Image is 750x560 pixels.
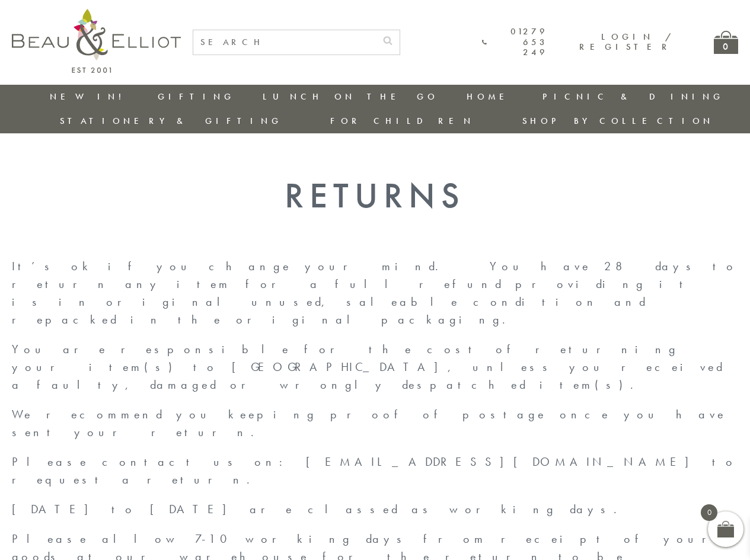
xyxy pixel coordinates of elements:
input: SEARCH [193,30,376,55]
span: [DATE] to [DATE] are classed as working days. [12,501,627,517]
a: For Children [330,115,474,127]
a: Lunch On The Go [263,91,438,103]
a: Picnic & Dining [542,91,724,103]
span: 0 [701,504,717,521]
a: Home [467,91,514,103]
img: logo [12,9,181,73]
h1: Returns [12,175,738,216]
a: Stationery & Gifting [60,115,282,127]
a: Login / Register [579,31,672,53]
span: We recommend you keeping proof of postage once you have sent your return. [12,407,726,440]
a: 01279 653 249 [482,27,548,57]
a: New in! [50,91,129,103]
a: 0 [714,31,738,54]
a: Gifting [158,91,235,103]
span: You are responsible for the cost of returning your item(s) to [GEOGRAPHIC_DATA], unless you recei... [12,341,723,392]
a: Shop by collection [522,115,714,127]
span: Please contact us on: [EMAIL_ADDRESS][DOMAIN_NAME] to request a return. [12,454,737,487]
span: It’s ok if you change your mind. You have 28 days to return any item for a full refund providing ... [12,258,738,327]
